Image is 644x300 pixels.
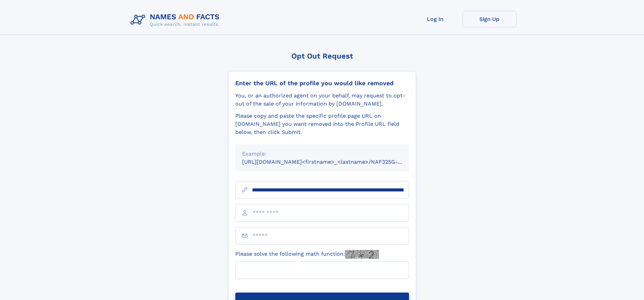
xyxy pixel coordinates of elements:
[408,11,462,27] a: Log In
[235,112,409,136] div: Please copy and paste the specific profile page URL on [DOMAIN_NAME] you want removed into the Pr...
[235,79,409,87] div: Enter the URL of the profile you would like removed
[462,11,517,27] a: Sign Up
[242,159,422,165] small: [URL][DOMAIN_NAME]<firstname>_<lastname>/NAF325G-xxxxxxxx
[235,250,379,259] label: Please solve the following math function:
[228,52,416,60] div: Opt Out Request
[242,150,402,158] div: Example:
[235,92,409,108] div: You, or an authorized agent on your behalf, may request to opt-out of the sale of your informatio...
[128,11,225,29] img: Logo Names and Facts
